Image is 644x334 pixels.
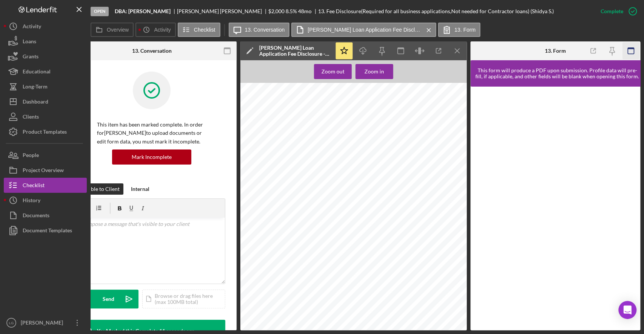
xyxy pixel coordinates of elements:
[318,8,554,14] div: 13. Fee Disclosure(Required for all business applications,Not needed for Contractor loans) (Shidy...
[4,315,87,330] button: LG[PERSON_NAME]
[107,27,129,33] label: Overview
[281,104,315,107] span: DBA: [PERSON_NAME]
[132,149,172,165] div: Mark Incomplete
[257,156,281,159] span: [TECHNICAL_ID]
[135,23,175,37] button: Activity
[454,27,475,33] label: 13. Form
[23,223,72,240] div: Document Templates
[545,48,566,54] div: 13. Form
[97,328,158,334] div: You Marked this Complete
[159,328,195,334] time: 2025-09-19 01:50
[177,8,268,14] div: [PERSON_NAME] [PERSON_NAME]
[618,301,636,319] div: Open Intercom Messenger
[259,45,331,57] div: [PERSON_NAME] Loan Application Fee Disclosure -- [DATE] 06_26pm.pdf
[257,104,281,107] span: Business Name:
[91,23,134,37] button: Overview
[229,23,290,37] button: 13. Conversation
[257,118,266,121] span: Name:
[78,183,123,195] button: Visible to Client
[438,23,480,37] button: 13. Form
[131,183,149,195] div: Internal
[364,64,384,79] div: Zoom in
[267,118,292,121] span: [PERSON_NAME]
[257,113,277,116] span: life of the loan.
[257,98,376,103] span: [PERSON_NAME] Loan Application Fee Disclosure
[82,183,120,195] div: Visible to Client
[474,67,640,79] div: This form will produce a PDF upon submission. Profile data will pre-fill, if applicable, and othe...
[9,321,14,325] text: LG
[321,64,344,79] div: Zoom out
[132,48,172,54] div: 13. Conversation
[314,64,352,79] button: Zoom out
[307,27,421,33] label: [PERSON_NAME] Loan Application Fee Disclosure -- [DATE] 06_26pm.pdf
[194,27,215,33] label: Checklist
[355,64,393,79] button: Zoom in
[298,8,312,14] div: 48 mo
[593,4,640,19] button: Complete
[91,7,109,16] div: Open
[601,4,623,19] div: Complete
[78,290,138,308] button: Send
[4,223,87,238] button: Document Templates
[291,23,436,37] button: [PERSON_NAME] Loan Application Fee Disclosure -- [DATE] 06_26pm.pdf
[257,109,460,112] span: I, [PERSON_NAME], agree and understand that [PERSON_NAME] charges an annual $100 loan administrat...
[112,149,191,165] button: Mark Incomplete
[286,8,297,14] div: 8.5 %
[97,120,206,146] p: This item has been marked complete. In order for [PERSON_NAME] to upload documents or edit form d...
[154,27,171,33] label: Activity
[245,27,285,33] label: 13. Conversation
[478,94,633,323] iframe: Lenderfit form
[115,8,171,14] b: DBA: [PERSON_NAME]
[19,315,68,332] div: [PERSON_NAME]
[103,290,114,308] div: Send
[257,151,279,154] span: [DATE] 6:26 PM
[178,23,220,37] button: Checklist
[268,8,284,14] span: $2,000
[127,183,153,195] button: Internal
